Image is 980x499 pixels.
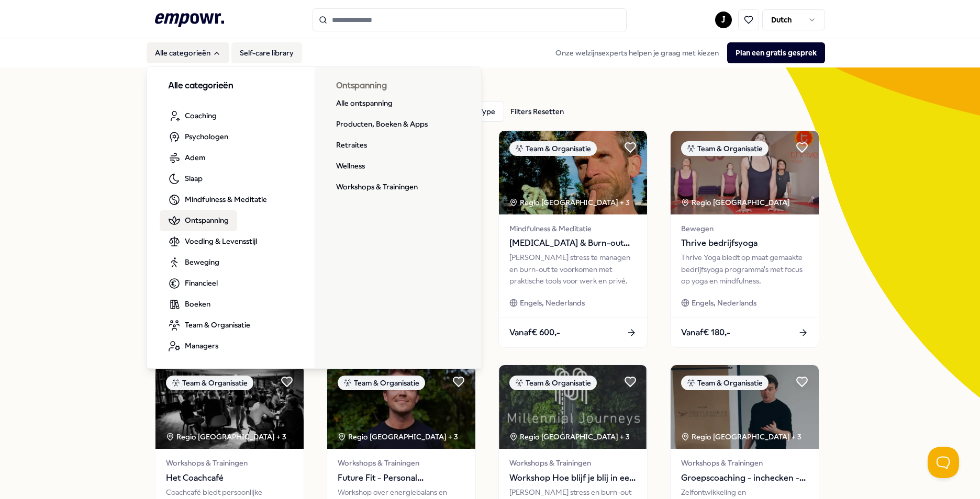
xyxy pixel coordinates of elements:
span: Mindfulness & Meditatie [509,223,637,234]
div: Team & Organisatie [509,141,597,156]
span: Workshops & Trainingen [166,457,293,469]
img: package image [327,365,475,449]
span: Vanaf € 600,- [509,326,560,339]
div: Regio [GEOGRAPHIC_DATA] + 3 [338,431,458,443]
div: [PERSON_NAME] stress te managen en burn-out te voorkomen met praktische tools voor werk en privé. [509,252,637,287]
iframe: Help Scout Beacon - Open [928,447,959,478]
a: Retraites [328,135,375,156]
div: Team & Organisatie [681,141,769,156]
a: Team & Organisatie [160,315,259,336]
button: Alle categorieën [147,42,229,63]
span: Financieel [185,277,218,289]
input: Search for products, categories or subcategories [313,8,627,31]
a: Adem [160,148,214,168]
a: Beweging [160,252,228,273]
button: Type [459,101,504,122]
a: Boeken [160,294,219,315]
span: Workshop Hoe blijf je blij in een prestatiemaatschappij [509,471,637,485]
span: Workshops & Trainingen [681,457,808,469]
span: Ontspanning [185,214,229,226]
a: Wellness [328,156,373,177]
span: [MEDICAL_DATA] & Burn-out Preventie [509,236,637,250]
a: package imageTeam & OrganisatieRegio [GEOGRAPHIC_DATA] + 3Mindfulness & Meditatie[MEDICAL_DATA] &... [498,130,648,348]
a: Financieel [160,273,226,294]
span: Coaching [185,110,217,121]
span: Engels, Nederlands [520,297,585,309]
img: package image [671,365,819,449]
span: Team & Organisatie [185,319,250,331]
a: Managers [160,336,227,357]
div: Team & Organisatie [338,376,425,390]
div: Alle categorieën [147,67,482,369]
a: Mindfulness & Meditatie [160,189,275,210]
span: Voeding & Levensstijl [185,235,257,247]
div: Thrive Yoga biedt op maat gemaakte bedrijfsyoga programma's met focus op yoga en mindfulness. [681,252,808,287]
span: Psychologen [185,131,228,142]
a: Producten, Boeken & Apps [328,114,436,135]
div: Regio [GEOGRAPHIC_DATA] + 3 [509,197,630,208]
a: Slaap [160,168,211,189]
span: Het Coachcafé [166,471,293,485]
a: Workshops & Trainingen [328,177,426,198]
h3: Alle categorieën [168,80,294,93]
span: Vanaf € 180,- [681,326,730,339]
span: Slaap [185,173,203,184]
span: Future Fit - Personal Empowerment Program - voor Teams [338,471,465,485]
button: Plan een gratis gesprek [727,42,825,63]
img: package image [671,131,819,214]
span: Workshops & Trainingen [338,457,465,469]
span: Workshops & Trainingen [509,457,637,469]
span: Thrive bedrijfsyoga [681,236,808,250]
div: Team & Organisatie [166,376,253,390]
div: Onze welzijnsexperts helpen je graag met kiezen [547,42,825,63]
div: Regio [GEOGRAPHIC_DATA] + 3 [681,431,801,443]
div: Filters Resetten [510,106,564,117]
span: Mindfulness & Meditatie [185,194,267,205]
div: Regio [GEOGRAPHIC_DATA] + 3 [509,431,630,443]
div: Regio [GEOGRAPHIC_DATA] [681,197,792,208]
img: package image [499,131,647,214]
div: Team & Organisatie [681,376,769,390]
nav: Main [147,42,302,63]
div: Regio [GEOGRAPHIC_DATA] + 3 [166,431,286,443]
img: package image [499,365,647,449]
span: Groepscoaching - inchecken - casus behandeling [681,471,808,485]
a: package imageTeam & OrganisatieRegio [GEOGRAPHIC_DATA] BewegenThrive bedrijfsyogaThrive Yoga bied... [670,130,819,348]
a: Ontspanning [160,210,237,231]
span: Beweging [185,256,219,268]
button: J [715,12,732,28]
a: Self-care library [231,42,302,63]
a: Voeding & Levensstijl [160,231,265,252]
a: Coaching [160,106,225,127]
a: Alle ontspanning [328,93,401,114]
span: Engels, Nederlands [692,297,756,309]
a: Psychologen [160,127,237,148]
h3: Ontspanning [336,80,461,93]
img: package image [155,365,304,449]
span: Managers [185,340,218,351]
div: Team & Organisatie [509,376,597,390]
span: Adem [185,152,205,163]
span: Bewegen [681,223,808,234]
span: Boeken [185,298,210,310]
